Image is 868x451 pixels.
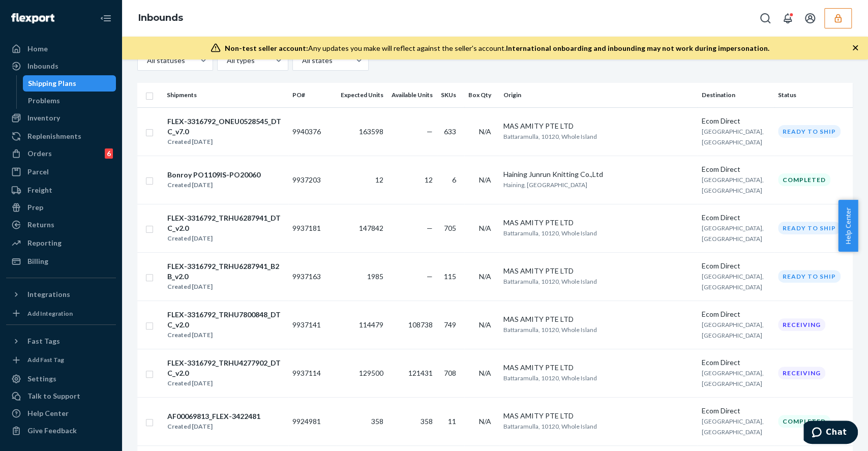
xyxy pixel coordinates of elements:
[27,374,56,384] div: Settings
[702,116,770,126] div: Ecom Direct
[6,164,116,180] a: Parcel
[167,358,284,378] div: FLEX-3316792_TRHU4277902_DTC_v2.0
[371,417,383,426] span: 358
[774,83,853,107] th: Status
[375,175,383,184] span: 12
[778,222,841,234] div: Ready to ship
[367,272,383,281] span: 1985
[503,266,694,276] div: MAS AMITY PTE LTD
[167,282,284,292] div: Created [DATE]
[427,224,433,232] span: —
[359,224,383,232] span: 147842
[6,110,116,126] a: Inventory
[337,83,387,107] th: Expected Units
[6,199,116,216] a: Prep
[288,349,337,397] td: 9937114
[421,417,433,426] span: 358
[6,423,116,439] button: Give Feedback
[464,83,499,107] th: Box Qty
[288,107,337,156] td: 9940376
[167,310,284,330] div: FLEX-3316792_TRHU7800848_DTC_v2.0
[702,224,764,243] span: [GEOGRAPHIC_DATA], [GEOGRAPHIC_DATA]
[702,128,764,146] span: [GEOGRAPHIC_DATA], [GEOGRAPHIC_DATA]
[6,286,116,303] button: Integrations
[838,200,858,252] button: Help Center
[359,369,383,377] span: 129500
[479,369,491,377] span: N/A
[27,391,80,401] div: Talk to Support
[803,420,858,446] iframe: Opens a widget where you can chat to one of our agents
[387,83,437,107] th: Available Units
[27,113,60,123] div: Inventory
[27,220,54,230] div: Returns
[503,121,694,131] div: MAS AMITY PTE LTD
[6,353,116,367] a: Add Fast Tag
[27,131,81,141] div: Replenishments
[27,44,48,54] div: Home
[27,426,77,436] div: Give Feedback
[27,336,60,346] div: Fast Tags
[288,156,337,204] td: 9937203
[503,423,597,430] span: Battaramulla, 10120, Whole Island
[427,272,433,281] span: —
[6,405,116,422] a: Help Center
[408,320,433,329] span: 108738
[138,12,183,23] a: Inbounds
[6,235,116,251] a: Reporting
[448,417,456,426] span: 11
[702,309,770,319] div: Ecom Direct
[96,8,116,28] button: Close Navigation
[27,238,62,248] div: Reporting
[27,202,43,213] div: Prep
[777,8,798,28] button: Open notifications
[167,261,284,282] div: FLEX-3316792_TRHU6287941_B2B_v2.0
[27,289,70,299] div: Integrations
[444,369,456,377] span: 708
[698,83,774,107] th: Destination
[359,320,383,329] span: 114479
[6,145,116,162] a: Orders6
[499,83,698,107] th: Origin
[503,326,597,334] span: Battaramulla, 10120, Whole Island
[503,314,694,324] div: MAS AMITY PTE LTD
[437,83,464,107] th: SKUs
[28,96,60,106] div: Problems
[452,175,456,184] span: 6
[778,125,841,138] div: Ready to ship
[778,415,830,428] div: Completed
[167,137,284,147] div: Created [DATE]
[6,58,116,74] a: Inbounds
[288,300,337,349] td: 9937141
[359,127,383,136] span: 163598
[23,75,116,92] a: Shipping Plans
[6,388,116,404] button: Talk to Support
[6,182,116,198] a: Freight
[479,127,491,136] span: N/A
[6,333,116,349] button: Fast Tags
[6,307,116,320] a: Add Integration
[479,175,491,184] span: N/A
[27,309,73,318] div: Add Integration
[6,217,116,233] a: Returns
[6,253,116,269] a: Billing
[702,417,764,436] span: [GEOGRAPHIC_DATA], [GEOGRAPHIC_DATA]
[479,224,491,232] span: N/A
[27,408,69,418] div: Help Center
[778,367,825,379] div: Receiving
[444,320,456,329] span: 749
[105,148,113,159] div: 6
[755,8,775,28] button: Open Search Box
[503,181,587,189] span: Haining, [GEOGRAPHIC_DATA]
[167,116,284,137] div: FLEX-3316792_ONEU0528545_DTC_v7.0
[503,133,597,140] span: Battaramulla, 10120, Whole Island
[163,83,288,107] th: Shipments
[800,8,820,28] button: Open account menu
[27,61,58,71] div: Inbounds
[702,357,770,368] div: Ecom Direct
[702,176,764,194] span: [GEOGRAPHIC_DATA], [GEOGRAPHIC_DATA]
[702,321,764,339] span: [GEOGRAPHIC_DATA], [GEOGRAPHIC_DATA]
[167,170,260,180] div: Bonroy PO1109IS-PO20060
[288,83,337,107] th: PO#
